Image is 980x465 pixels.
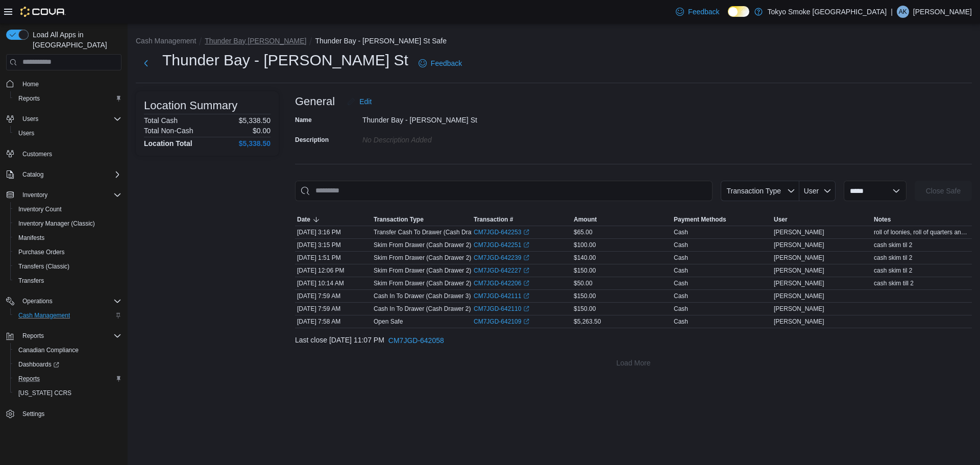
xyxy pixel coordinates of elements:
[18,148,121,160] span: Customers
[574,254,596,262] span: $140.00
[10,231,126,245] button: Manifests
[10,216,126,231] button: Inventory Manager (Classic)
[774,254,824,262] span: [PERSON_NAME]
[572,213,672,226] button: Amount
[295,315,372,328] div: [DATE] 7:58 AM
[388,335,444,346] span: CM7JGD-642058
[14,344,121,356] span: Canadian Compliance
[14,387,76,399] a: [US_STATE] CCRS
[574,266,596,275] span: $150.00
[474,215,513,224] span: Transaction #
[14,246,69,258] a: Purchase Orders
[574,228,593,236] span: $65.00
[18,205,62,213] span: Inventory Count
[144,100,237,112] h3: Location Summary
[374,266,471,275] p: Skim From Drawer (Cash Drawer 2)
[374,317,403,326] p: Open Safe
[574,241,596,249] span: $100.00
[14,358,121,371] span: Dashboards
[14,260,73,273] a: Transfers (Classic)
[774,241,824,249] span: [PERSON_NAME]
[574,317,601,326] span: $5,263.50
[18,311,70,320] span: Cash Management
[874,254,912,262] span: cash skim til 2
[297,215,310,224] span: Date
[18,129,34,137] span: Users
[18,360,59,369] span: Dashboards
[295,213,372,226] button: Date
[474,241,529,249] a: CM7JGD-642251External link
[674,266,688,275] div: Cash
[18,168,47,181] button: Catalog
[18,389,71,397] span: [US_STATE] CCRS
[295,277,372,289] div: [DATE] 10:14 AM
[472,213,572,226] button: Transaction #
[144,127,193,135] h6: Total Non-Cash
[874,266,912,275] span: cash skim til 2
[674,317,688,326] div: Cash
[523,280,529,286] svg: External link
[772,213,872,226] button: User
[523,293,529,299] svg: External link
[18,113,121,125] span: Users
[10,202,126,216] button: Inventory Count
[799,181,836,201] button: User
[18,346,79,354] span: Canadian Compliance
[774,215,788,224] span: User
[574,279,593,287] span: $50.00
[10,245,126,259] button: Purchase Orders
[29,30,121,50] span: Load All Apps in [GEOGRAPHIC_DATA]
[617,358,651,368] span: Load More
[18,295,57,307] button: Operations
[474,305,529,313] a: CM7JGD-642110External link
[474,292,529,300] a: CM7JGD-642111External link
[14,203,66,215] a: Inventory Count
[14,344,83,356] a: Canadian Compliance
[874,228,970,236] span: roll of loonies, roll of quarters and 3x 10
[372,213,472,226] button: Transaction Type
[10,386,126,400] button: [US_STATE] CCRS
[14,232,121,244] span: Manifests
[804,187,819,195] span: User
[574,292,596,300] span: $150.00
[774,292,824,300] span: [PERSON_NAME]
[374,241,471,249] p: Skim From Drawer (Cash Drawer 2)
[295,226,372,238] div: [DATE] 3:16 PM
[674,305,688,313] div: Cash
[343,91,376,112] button: Edit
[674,228,688,236] div: Cash
[205,37,306,45] button: Thunder Bay [PERSON_NAME]
[18,248,65,256] span: Purchase Orders
[774,317,824,326] span: [PERSON_NAME]
[721,181,799,201] button: Transaction Type
[2,329,126,343] button: Reports
[523,319,529,325] svg: External link
[136,36,972,48] nav: An example of EuiBreadcrumbs
[726,187,781,195] span: Transaction Type
[384,330,448,351] button: CM7JGD-642058
[22,332,44,340] span: Reports
[14,92,121,105] span: Reports
[18,295,121,307] span: Operations
[18,262,69,271] span: Transfers (Classic)
[18,408,48,420] a: Settings
[144,139,192,148] h4: Location Total
[162,50,408,70] h1: Thunder Bay - [PERSON_NAME] St
[295,264,372,277] div: [DATE] 12:06 PM
[14,387,121,399] span: Washington CCRS
[2,188,126,202] button: Inventory
[913,6,972,18] p: [PERSON_NAME]
[22,410,44,418] span: Settings
[295,330,972,351] div: Last close [DATE] 11:07 PM
[14,217,99,230] a: Inventory Manager (Classic)
[574,305,596,313] span: $150.00
[315,37,447,45] button: Thunder Bay - [PERSON_NAME] St Safe
[374,254,471,262] p: Skim From Drawer (Cash Drawer 2)
[474,266,529,275] a: CM7JGD-642227External link
[295,303,372,315] div: [DATE] 7:59 AM
[14,373,121,385] span: Reports
[362,112,499,124] div: Thunder Bay - [PERSON_NAME] St
[2,167,126,182] button: Catalog
[295,95,335,108] h3: General
[874,241,912,249] span: cash skim til 2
